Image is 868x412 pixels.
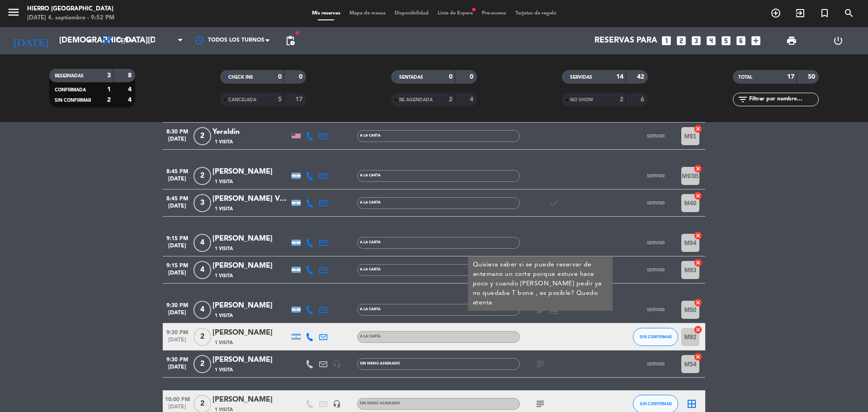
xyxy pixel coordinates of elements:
i: filter_list [737,94,748,105]
button: SIN CONFIRMAR [633,328,678,346]
span: Tarjetas de regalo [511,11,561,16]
i: search [844,8,854,19]
span: RE AGENDADA [399,98,433,102]
span: 1 Visita [215,312,233,319]
span: Sin menú asignado [360,362,400,365]
strong: 4 [128,97,133,103]
i: cancel [693,352,703,361]
i: subject [535,398,546,409]
div: Yeraldin [212,126,289,138]
strong: 2 [107,97,111,103]
span: SERVIDAS [570,75,592,80]
span: [DATE] [163,310,192,320]
button: SERVIDO [633,194,678,212]
span: TOTAL [738,75,752,80]
span: SERVIDO [647,133,665,138]
i: looks_two [675,35,687,47]
span: NO SHOW [570,98,593,102]
i: looks_3 [690,35,702,47]
strong: 17 [787,74,794,80]
div: [PERSON_NAME] [212,166,289,178]
span: [DATE] [163,136,192,147]
div: [PERSON_NAME] [212,260,289,272]
span: 1 Visita [215,178,233,185]
span: [DATE] [163,270,192,280]
span: A la carta [360,335,381,338]
span: fiber_manual_record [471,7,476,12]
span: SIN CONFIRMAR [640,401,672,406]
div: [PERSON_NAME] [212,354,289,366]
button: SERVIDO [633,234,678,252]
i: cancel [693,231,703,240]
span: Pre-acceso [477,11,511,16]
span: 8:30 PM [163,126,192,136]
span: 2 [193,127,211,145]
i: headset_mic [333,400,341,408]
strong: 0 [470,74,475,80]
span: A la carta [360,241,381,244]
div: LOG OUT [815,27,861,54]
span: 10:00 PM [163,393,192,404]
div: Quisiera saber si se puede reservar de antemano un corte porque estuve hace poco y cuando [PERSON... [473,260,608,308]
button: SERVIDO [633,261,678,279]
strong: 3 [107,72,111,79]
strong: 0 [278,74,282,80]
span: SERVIDO [647,200,665,205]
span: A la carta [360,308,381,311]
div: [PERSON_NAME] [212,394,289,406]
i: cancel [693,258,703,267]
i: cancel [693,298,703,307]
i: arrow_drop_down [84,35,95,46]
i: menu [7,5,20,19]
span: 4 [193,261,211,279]
span: Cena [117,38,132,44]
span: fiber_manual_record [295,30,300,36]
i: exit_to_app [795,8,806,19]
span: SIN CONFIRMAR [55,98,91,103]
span: CHECK INS [228,75,253,80]
div: [PERSON_NAME] Valencia [PERSON_NAME] [212,193,289,205]
i: subject [535,359,546,369]
strong: 4 [128,86,133,93]
span: 1 Visita [215,272,233,279]
span: 2 [193,355,211,373]
i: add_circle_outline [770,8,781,19]
span: SERVIDO [647,307,665,312]
span: 9:15 PM [163,260,192,270]
span: CANCELADA [228,98,256,102]
strong: 8 [128,72,133,79]
i: turned_in_not [819,8,830,19]
strong: 2 [620,96,623,103]
span: 1 Visita [215,366,233,374]
span: SERVIDO [647,361,665,366]
span: [DATE] [163,176,192,186]
button: SERVIDO [633,167,678,185]
span: SERVIDO [647,240,665,245]
span: 8:45 PM [163,166,192,176]
i: check [548,198,559,208]
span: SERVIDO [647,173,665,178]
span: print [786,35,797,46]
span: [DATE] [163,243,192,253]
span: 9:30 PM [163,299,192,310]
span: 4 [193,234,211,252]
i: add_box [750,35,762,47]
span: 9:15 PM [163,232,192,243]
strong: 14 [616,74,623,80]
span: Sin menú asignado [360,402,400,405]
span: 3 [193,194,211,212]
span: Disponibilidad [390,11,433,16]
div: [PERSON_NAME] [212,327,289,339]
span: Reservas para [594,36,657,45]
span: 2 [193,167,211,185]
i: cancel [693,164,703,173]
span: SERVIDO [647,267,665,272]
strong: 5 [278,96,282,103]
input: Filtrar por nombre... [748,95,818,104]
strong: 4 [470,96,475,103]
span: SIN CONFIRMAR [640,334,672,339]
strong: 50 [808,74,817,80]
div: Hierro [GEOGRAPHIC_DATA] [27,5,114,14]
button: SERVIDO [633,127,678,145]
strong: 17 [295,96,304,103]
